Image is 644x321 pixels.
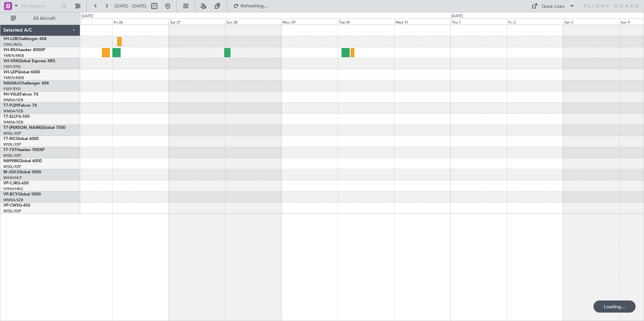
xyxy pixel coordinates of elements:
[3,48,17,52] span: VH-RIU
[3,170,41,174] a: M-JGVJGlobal 5000
[3,70,40,74] a: VH-LEPGlobal 6000
[563,19,619,25] div: Sat 3
[451,13,463,19] div: [DATE]
[3,42,23,47] a: YSHL/WOL
[3,70,17,74] span: VH-LEP
[3,137,39,141] a: T7-RICGlobal 6000
[3,164,21,169] a: WSSL/XSP
[3,181,29,185] a: VP-CJRG-650
[230,1,270,11] button: Refreshing...
[3,81,20,85] span: N604AU
[3,186,23,191] a: VHHH/HKG
[528,1,578,11] button: Quick Links
[3,153,21,158] a: WSSL/XSP
[7,13,73,24] button: All Aircraft
[3,98,23,103] a: WMSA/SZB
[3,48,45,52] a: VH-RIUHawker 800XP
[3,86,21,92] a: YSSY/SYD
[3,93,38,97] a: 9H-VSLKFalcon 7X
[3,109,23,114] a: WMSA/SZB
[3,204,19,208] span: VP-CWS
[56,19,112,25] div: Thu 25
[507,19,563,25] div: Fri 2
[3,148,17,152] span: T7-TST
[3,75,24,80] a: YMEN/MEB
[3,53,24,58] a: YMEN/MEB
[3,120,23,125] a: WMSA/SZB
[593,300,636,313] div: Loading...
[169,19,225,25] div: Sat 27
[542,3,565,10] div: Quick Links
[115,3,146,9] span: [DATE] - [DATE]
[3,192,18,197] span: VP-BCY
[3,131,21,136] a: WSSL/XSP
[3,209,21,214] a: WSSL/XSP
[21,1,59,11] input: Trip Number
[3,126,42,130] span: T7-[PERSON_NAME]
[3,126,65,130] a: T7-[PERSON_NAME]Global 7500
[3,64,21,69] a: YSSY/SYD
[3,93,20,97] span: 9H-VSLK
[3,204,30,208] a: VP-CWSG-450
[3,159,42,163] a: N8998KGlobal 6000
[3,181,17,185] span: VP-CJR
[3,37,46,41] a: VH-L2BChallenger 604
[3,170,18,174] span: M-JGVJ
[3,159,19,163] span: N8998K
[240,4,268,8] span: Refreshing...
[18,16,71,21] span: All Aircraft
[3,142,21,147] a: WSSL/XSP
[82,13,93,19] div: [DATE]
[3,115,30,119] a: T7-ELLYG-550
[281,19,337,25] div: Mon 29
[3,37,18,41] span: VH-L2B
[3,175,22,180] a: WIHH/HLP
[3,104,37,108] a: T7-PJ29Falcon 7X
[3,59,18,63] span: VH-VSK
[225,19,281,25] div: Sun 28
[3,198,23,203] a: WMSA/SZB
[3,81,49,85] a: N604AUChallenger 604
[112,19,168,25] div: Fri 26
[3,148,44,152] a: T7-TSTHawker 900XP
[450,19,507,25] div: Thu 1
[3,104,19,108] span: T7-PJ29
[394,19,450,25] div: Wed 31
[3,192,41,197] a: VP-BCYGlobal 5000
[3,115,18,119] span: T7-ELLY
[338,19,394,25] div: Tue 30
[3,137,16,141] span: T7-RIC
[3,59,55,63] a: VH-VSKGlobal Express XRS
